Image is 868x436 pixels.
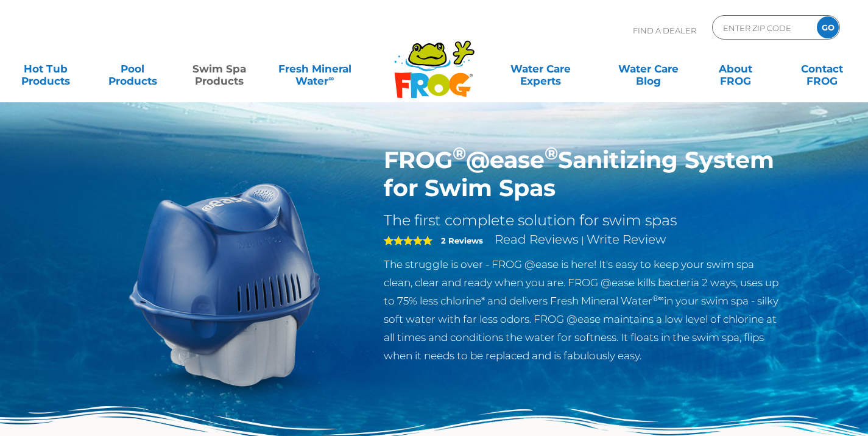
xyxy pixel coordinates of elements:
[587,232,666,247] a: Write Review
[186,57,253,81] a: Swim SpaProducts
[387,24,481,99] img: Frog Products Logo
[615,57,682,81] a: Water CareBlog
[12,57,80,81] a: Hot TubProducts
[441,236,483,245] strong: 2 Reviews
[486,57,596,81] a: Water CareExperts
[633,15,696,46] p: Find A Dealer
[384,146,782,202] h1: FROG @ease Sanitizing System for Swim Spas
[788,57,856,81] a: ContactFROG
[652,294,664,303] sup: ®∞
[384,211,782,230] h2: The first complete solution for swim spas
[453,142,466,164] sup: ®
[817,16,839,38] input: GO
[702,57,769,81] a: AboutFROG
[99,57,166,81] a: PoolProducts
[384,236,432,245] span: 5
[545,142,558,164] sup: ®
[581,234,584,246] span: |
[272,57,357,81] a: Fresh MineralWater∞
[384,255,782,365] p: The struggle is over - FROG @ease is here! It's easy to keep your swim spa clean, clear and ready...
[87,146,366,425] img: ss-@ease-hero.png
[495,232,579,247] a: Read Reviews
[328,74,334,83] sup: ∞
